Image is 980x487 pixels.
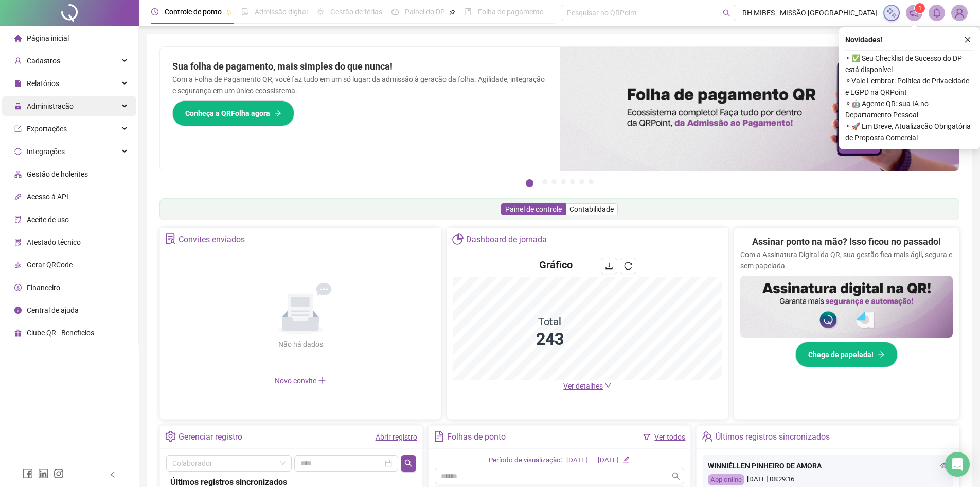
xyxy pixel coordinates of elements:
button: 6 [579,179,584,184]
span: solution [165,233,176,244]
span: api [14,193,22,200]
button: Chega de papelada! [795,342,898,367]
img: 71697 [952,5,967,21]
span: RH MIBES - MISSÃO [GEOGRAPHIC_DATA] [742,7,877,19]
a: Abrir registro [376,433,417,441]
span: Central de ajuda [27,306,79,314]
span: pushpin [449,9,455,15]
span: gift [14,329,22,337]
p: Com a Assinatura Digital da QR, sua gestão fica mais ágil, segura e sem papelada. [740,249,953,272]
span: Administração [27,102,74,110]
span: Aceite de uso [27,215,69,224]
span: ⚬ 🤖 Agente QR: sua IA no Departamento Pessoal [845,98,974,121]
div: Open Intercom Messenger [945,452,970,477]
span: instagram [54,468,64,479]
div: [DATE] [598,455,619,466]
span: ⚬ Vale Lembrar: Política de Privacidade e LGPD na QRPoint [845,75,974,98]
a: Ver detalhes down [563,382,612,390]
span: Chega de papelada! [808,349,874,360]
button: 7 [589,179,594,184]
span: Painel de controle [505,205,562,213]
span: Atestado técnico [27,238,81,246]
span: Controle de ponto [165,8,222,16]
span: sun [317,8,324,15]
p: Com a Folha de Pagamento QR, você faz tudo em um só lugar: da admissão à geração da folha. Agilid... [172,74,547,96]
span: apartment [14,171,22,178]
span: Conheça a QRFolha agora [185,108,270,119]
div: [DATE] 08:29:16 [708,474,948,486]
span: qrcode [14,261,22,268]
span: ⚬ 🚀 Em Breve, Atualização Obrigatória de Proposta Comercial [845,121,974,143]
span: book [465,8,472,15]
span: edit [623,456,630,463]
span: Gestão de holerites [27,170,88,178]
span: facebook [23,468,33,479]
button: 5 [570,179,575,184]
span: Página inicial [27,34,69,42]
span: filter [643,433,650,441]
div: WINNIÉLLEN PINHEIRO DE AMORA [708,460,948,472]
span: ⚬ ✅ Seu Checklist de Sucesso do DP está disponível [845,53,974,75]
span: lock [14,103,22,110]
span: Novo convite [275,377,326,385]
span: bell [932,8,941,18]
span: Novidades ! [845,34,882,45]
span: export [14,125,22,132]
span: file-done [241,8,248,15]
div: Período de visualização: [489,455,562,466]
span: sync [14,148,22,155]
span: 1 [918,5,922,12]
span: Contabilidade [569,205,614,213]
button: Conheça a QRFolha agora [172,100,294,126]
span: arrow-right [274,110,281,117]
span: down [604,382,612,389]
span: reload [624,262,632,270]
span: linkedin [38,468,48,479]
button: 2 [542,179,547,184]
span: notification [910,8,919,18]
div: Últimos registros sincronizados [716,428,830,446]
span: team [702,431,712,442]
div: Folhas de ponto [447,428,506,446]
span: user-add [14,57,22,64]
span: pie-chart [452,233,463,244]
img: banner%2F8d14a306-6205-4263-8e5b-06e9a85ad873.png [560,47,959,171]
button: 4 [561,179,566,184]
div: Convites enviados [179,231,245,248]
span: Financeiro [27,283,60,292]
span: Acesso à API [27,193,68,201]
span: dashboard [391,8,399,15]
div: App online [708,474,744,486]
button: 3 [551,179,557,184]
button: 1 [526,179,533,187]
img: banner%2F02c71560-61a6-44d4-94b9-c8ab97240462.png [740,276,953,338]
span: Clube QR - Beneficios [27,329,94,337]
span: file [14,80,22,87]
span: search [404,459,413,467]
div: Gerenciar registro [179,428,242,446]
span: home [14,35,22,42]
span: Gerar QRCode [27,261,73,269]
span: Admissão digital [255,8,308,16]
span: plus [318,376,326,384]
span: file-text [434,431,444,442]
span: Folha de pagamento [478,8,544,16]
span: search [672,472,680,480]
span: Gestão de férias [330,8,382,16]
sup: 1 [915,3,925,13]
span: setting [165,431,176,442]
span: clock-circle [151,8,158,15]
span: close [964,36,971,43]
div: Dashboard de jornada [466,231,547,248]
span: pushpin [226,9,232,15]
div: [DATE] [566,455,587,466]
span: Ver detalhes [563,382,603,390]
span: audit [14,216,22,223]
span: eye [940,462,948,469]
span: Painel do DP [405,8,445,16]
h4: Gráfico [539,258,573,272]
span: left [109,471,116,478]
a: Ver todos [654,433,685,441]
span: solution [14,239,22,246]
div: Não há dados [253,339,348,350]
